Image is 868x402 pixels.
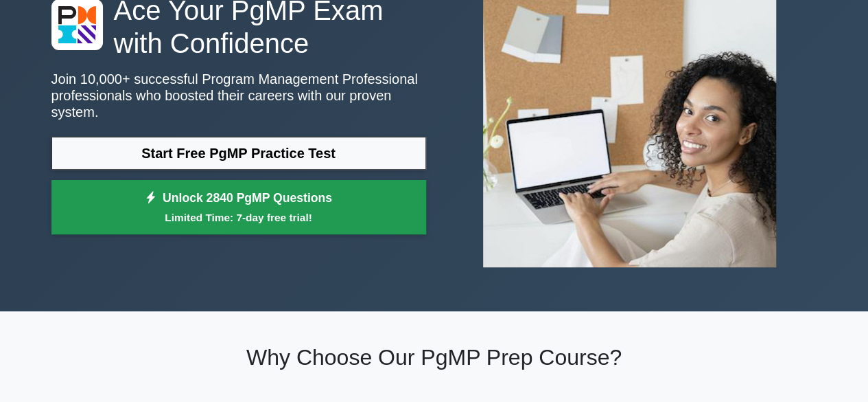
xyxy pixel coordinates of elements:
[51,344,817,370] h2: Why Choose Our PgMP Prep Course?
[51,180,426,235] a: Unlock 2840 PgMP QuestionsLimited Time: 7-day free trial!
[51,71,426,120] p: Join 10,000+ successful Program Management Professional professionals who boosted their careers w...
[51,137,426,170] a: Start Free PgMP Practice Test
[69,210,409,225] small: Limited Time: 7-day free trial!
